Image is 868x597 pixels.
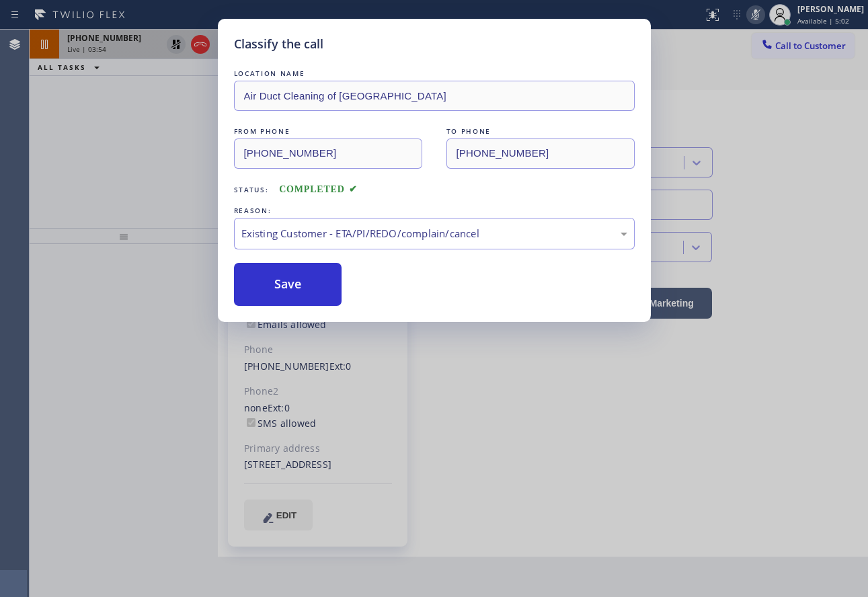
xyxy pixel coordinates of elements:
[234,263,342,306] button: Save
[446,138,635,169] input: To phone
[234,67,635,81] div: LOCATION NAME
[446,124,635,138] div: TO PHONE
[279,184,357,194] span: COMPLETED
[234,138,422,169] input: From phone
[234,185,269,194] span: Status:
[241,226,627,241] div: Existing Customer - ETA/PI/REDO/complain/cancel
[234,124,422,138] div: FROM PHONE
[234,204,635,218] div: REASON:
[234,35,323,53] h5: Classify the call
